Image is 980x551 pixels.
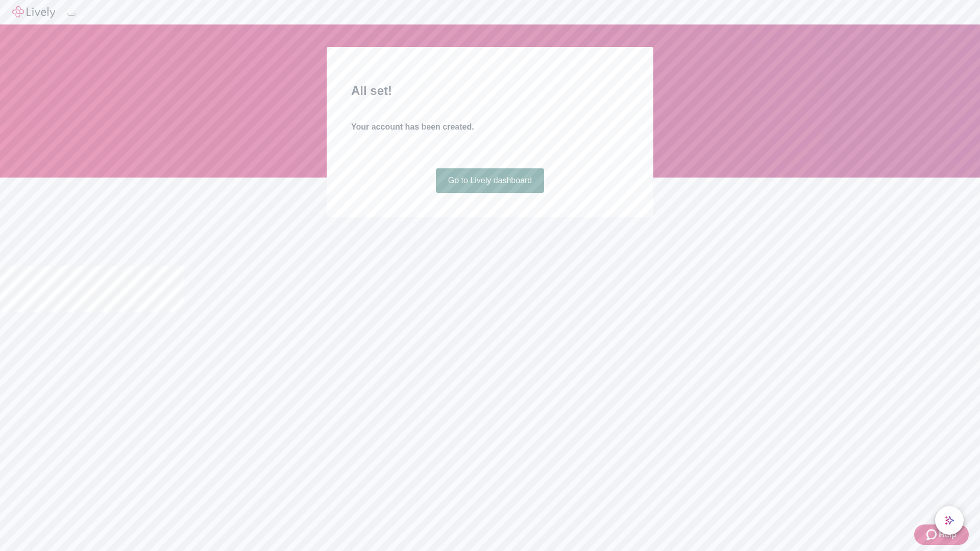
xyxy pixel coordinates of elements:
[12,6,55,18] img: Lively
[926,529,939,541] svg: Zendesk support icon
[914,524,969,545] button: Zendesk support iconHelp
[939,529,957,541] span: Help
[436,168,545,193] a: Go to Lively dashboard
[67,13,76,16] button: Log out
[351,121,629,133] h4: Your account has been created.
[944,515,954,525] svg: Lively AI Assistant
[351,82,629,100] h2: All set!
[935,506,964,535] button: chat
